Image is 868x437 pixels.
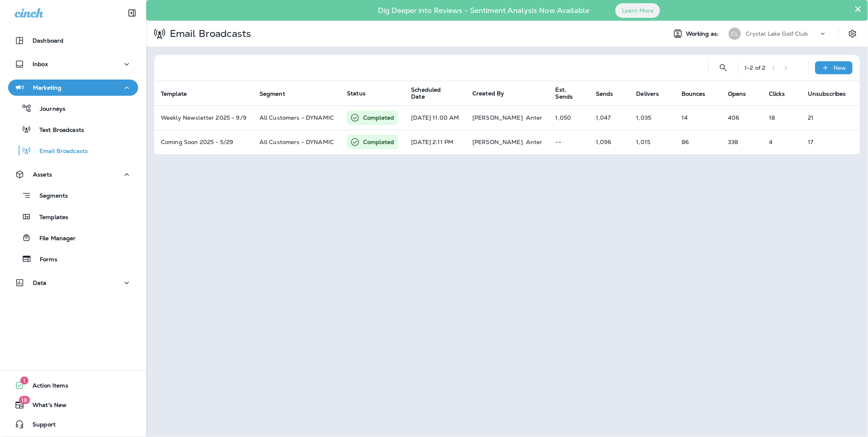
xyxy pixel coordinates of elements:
[8,250,138,267] button: Forms
[715,60,732,76] button: Search Email Broadcasts
[354,9,613,12] p: Dig Deeper into Reviews - Sentiment Analysis Now Available
[405,130,466,154] td: [DATE] 2:11 PM
[729,28,741,40] div: CL
[33,280,47,286] p: Data
[675,105,721,130] td: 14
[24,402,67,411] span: What's New
[682,90,706,97] span: Bounces
[549,105,589,130] td: 1,050
[728,138,738,146] span: Open rate:31% (Opens/Sends)
[556,86,586,100] span: Est. Sends
[405,105,466,130] td: [DATE] 11:00 AM
[556,86,576,100] span: Est. Sends
[808,90,846,97] span: Unsubscribes
[31,127,84,134] p: Text Broadcasts
[260,138,334,146] span: All Customers - DYNAMIC
[161,114,247,121] p: Weekly Newsletter 2025 - 9/9
[8,416,138,433] button: Support
[636,90,670,97] span: Delivers
[801,105,860,130] td: 21
[596,90,613,97] span: Sends
[8,100,138,117] button: Journeys
[8,275,138,291] button: Data
[31,192,68,200] p: Segments
[596,90,624,97] span: Sends
[24,382,68,392] span: Action Items
[32,61,48,67] p: Inbox
[728,114,739,121] span: Open rate:39% (Opens/Sends)
[8,121,138,138] button: Text Broadcasts
[549,130,589,154] td: --
[854,2,862,15] button: Close
[682,90,716,97] span: Bounces
[845,26,860,41] button: Settings
[526,139,543,145] p: Anter
[808,90,857,97] span: Unsubscribes
[411,86,463,100] span: Scheduled Date
[8,142,138,159] button: Email Broadcasts
[20,377,28,385] span: 1
[472,90,504,97] span: Created By
[8,397,138,413] button: 18What's New
[347,90,366,97] span: Status
[31,148,88,155] p: Email Broadcasts
[801,130,860,154] td: 17
[19,396,30,404] span: 18
[636,90,659,97] span: Delivers
[260,90,285,97] span: Segment
[260,90,296,97] span: Segment
[589,130,630,154] td: 1,096
[8,56,138,72] button: Inbox
[33,84,61,91] p: Marketing
[32,256,57,264] p: Forms
[8,377,138,394] button: 1Action Items
[834,65,846,71] p: New
[8,32,138,49] button: Dashboard
[630,130,675,154] td: 1,015
[769,90,795,97] span: Clicks
[630,105,675,130] td: 1,035
[167,28,251,40] p: Email Broadcasts
[472,139,523,145] p: [PERSON_NAME]
[589,105,630,130] td: 1,047
[161,90,187,97] span: Template
[769,138,773,146] span: Click rate:1% (Clicks/Opens)
[472,114,523,121] p: [PERSON_NAME]
[728,90,746,97] span: Opens
[746,30,808,37] p: Crystal Lake Golf Club
[260,114,334,121] span: All Customers - DYNAMIC
[411,86,452,100] span: Scheduled Date
[8,80,138,96] button: Marketing
[363,114,394,122] p: Completed
[615,3,660,18] button: Learn More
[32,105,65,113] p: Journeys
[728,90,757,97] span: Opens
[8,166,138,183] button: Assets
[769,90,785,97] span: Clicks
[24,421,56,431] span: Support
[526,114,543,121] p: Anter
[32,37,63,44] p: Dashboard
[686,30,721,37] span: Working as:
[31,214,68,222] p: Templates
[363,138,394,146] p: Completed
[675,130,721,154] td: 86
[8,208,138,225] button: Templates
[33,171,52,178] p: Assets
[8,229,138,246] button: File Manager
[745,65,766,71] div: 1 - 2 of 2
[161,139,247,145] p: Coming Soon 2025 - 5/29
[769,114,775,121] span: Click rate:4% (Clicks/Opens)
[161,90,197,97] span: Template
[8,187,138,204] button: Segments
[121,5,143,21] button: Collapse Sidebar
[31,235,76,243] p: File Manager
